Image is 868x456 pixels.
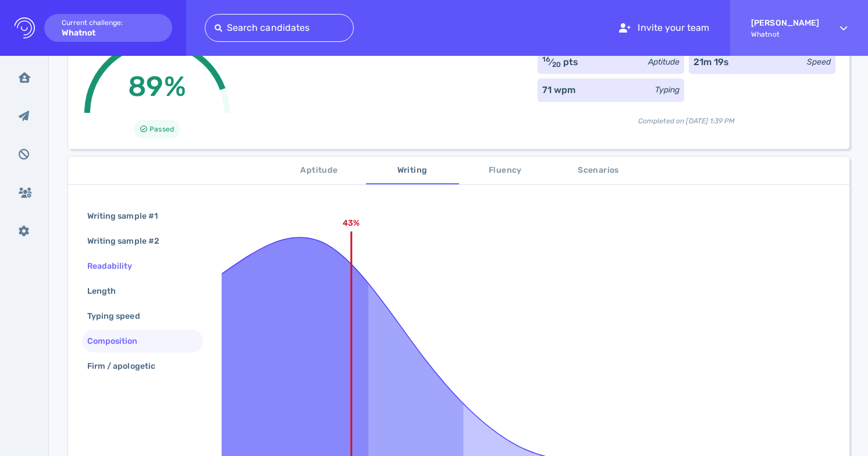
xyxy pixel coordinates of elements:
sub: 20 [552,60,561,69]
span: Passed [150,122,173,136]
sup: 16 [542,55,550,63]
div: Typing [655,84,680,96]
div: Aptitude [648,56,680,68]
strong: [PERSON_NAME] [751,18,819,28]
div: 71 wpm [542,83,575,97]
div: Writing sample #1 [85,208,172,225]
span: Writing [373,163,452,178]
div: ⁄ pts [542,55,579,69]
div: Length [85,283,130,300]
div: Writing sample #2 [85,233,173,250]
div: Firm / apologetic [85,358,169,375]
span: Aptitude [280,163,359,178]
span: Fluency [466,163,545,178]
div: Speed [807,56,831,68]
div: Typing speed [85,308,154,325]
text: 43% [343,218,360,228]
div: Composition [85,333,152,350]
span: Scenarios [559,163,638,178]
span: 89% [128,70,186,103]
div: Readability [85,258,147,275]
div: Completed on [DATE] 1:39 PM [538,106,835,126]
div: 21m 19s [693,55,729,69]
span: Whatnot [751,30,819,38]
